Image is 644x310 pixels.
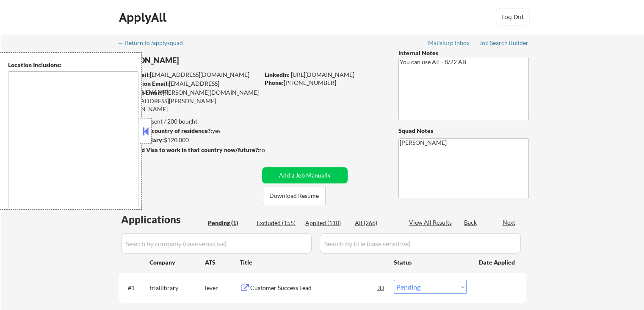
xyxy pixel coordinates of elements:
div: [EMAIL_ADDRESS][DOMAIN_NAME] [119,79,259,96]
strong: Phone: [265,79,284,86]
div: Applications [121,214,205,225]
div: Mailslurp Inbox [428,40,470,46]
div: Excluded (155) [257,219,299,227]
div: Pending (1) [208,219,250,227]
div: [PHONE_NUMBER] [265,79,384,87]
div: Status [394,254,467,270]
div: [EMAIL_ADDRESS][DOMAIN_NAME] [119,70,259,79]
a: Mailslurp Inbox [428,39,470,48]
input: Search by company (case sensitive) [121,233,312,254]
div: Squad Notes [398,127,529,135]
div: Location Inclusions: [8,61,138,69]
div: ATS [205,258,240,267]
div: 110 sent / 200 bought [118,117,259,126]
div: Internal Notes [398,49,529,57]
button: Download Resume [263,186,326,205]
div: Back [464,218,478,227]
div: Next [503,218,516,227]
div: Date Applied [479,258,516,267]
button: Add a Job Manually [262,167,348,183]
div: View All Results [409,218,454,227]
strong: Can work in country of residence?: [118,127,212,134]
div: All (266) [355,219,397,227]
div: JD [377,280,386,295]
div: Title [240,258,386,267]
div: [PERSON_NAME] [119,55,293,66]
div: yes [118,127,257,135]
strong: LinkedIn: [265,71,290,78]
div: ApplyAll [119,10,169,25]
strong: Will need Visa to work in that country now/future?: [119,146,260,153]
a: [URL][DOMAIN_NAME] [291,71,354,78]
div: ← Return to /applysquad [118,40,191,46]
div: Company [149,258,205,267]
div: Customer Success Lead [250,284,378,292]
div: Applied (110) [305,219,348,227]
div: $120,000 [118,136,259,144]
input: Search by title (case sensitive) [320,233,521,254]
div: Job Search Builder [479,40,529,46]
div: no [258,146,282,154]
a: ← Return to /applysquad [118,39,191,48]
div: lever [205,284,240,292]
div: [PERSON_NAME][DOMAIN_NAME][EMAIL_ADDRESS][PERSON_NAME][DOMAIN_NAME] [119,88,259,113]
div: #1 [128,284,143,292]
div: triallibrary [149,284,205,292]
button: Log Out [496,8,530,25]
